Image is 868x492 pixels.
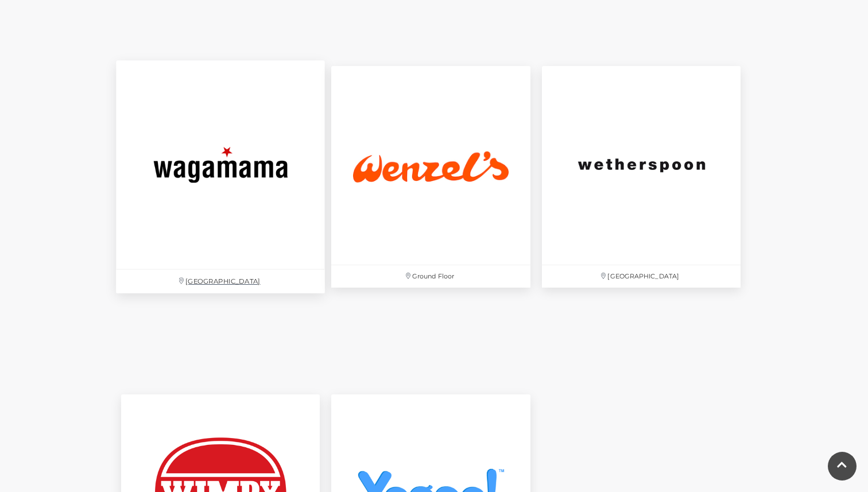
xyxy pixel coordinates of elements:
p: Ground Floor [331,265,530,288]
a: [GEOGRAPHIC_DATA] [110,55,331,300]
a: Ground Floor [325,60,536,293]
a: [GEOGRAPHIC_DATA] [536,60,746,293]
p: [GEOGRAPHIC_DATA] [116,270,325,293]
p: [GEOGRAPHIC_DATA] [542,265,741,288]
